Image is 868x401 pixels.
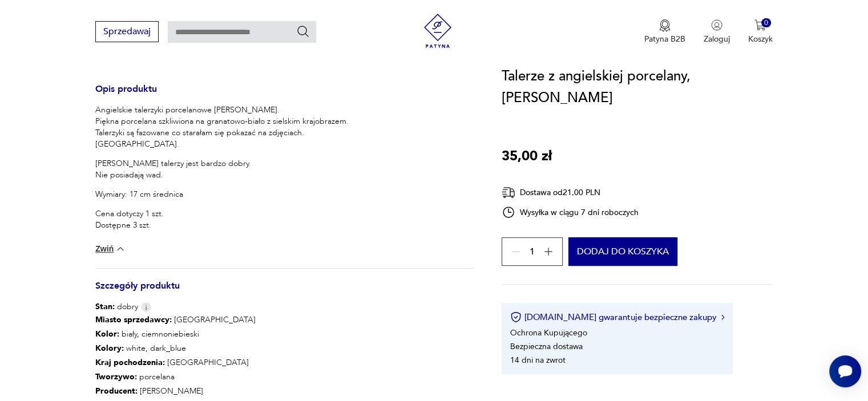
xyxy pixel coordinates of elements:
a: Ikona medaluPatyna B2B [644,19,685,44]
p: white, dark_blue [95,341,390,355]
span: dobry [95,301,138,313]
p: biały, ciemnoniebieski [95,327,390,341]
p: Angielskie talerzyki porcelanowe [PERSON_NAME]. Piękna porcelana szkliwiona na granatowo-biało z ... [95,104,349,150]
h3: Szczegóły produktu [95,282,474,301]
li: Bezpieczna dostawa [510,341,583,352]
p: Koszyk [748,34,773,44]
b: Producent : [95,386,138,396]
div: Wysyłka w ciągu 7 dni roboczych [502,205,639,219]
button: Szukaj [296,25,310,38]
p: [PERSON_NAME] [95,384,390,398]
img: Ikona certyfikatu [510,311,522,323]
div: 0 [761,18,771,28]
img: Ikona medalu [659,19,671,32]
button: Zwiń [95,243,126,254]
b: Kolory : [95,343,124,354]
iframe: Smartsupp widget button [829,355,861,387]
img: Ikona dostawy [502,185,515,200]
img: Ikona strzałki w prawo [721,314,725,320]
a: Sprzedawaj [95,29,159,37]
li: 14 dni na zwrot [510,355,566,366]
li: Ochrona Kupującego [510,327,587,338]
img: chevron down [115,243,126,254]
b: Kolor: [95,329,119,339]
p: 35,00 zł [502,145,552,167]
button: [DOMAIN_NAME] gwarantuje bezpieczne zakupy [510,311,724,323]
button: Sprzedawaj [95,21,159,42]
button: Dodaj do koszyka [568,237,677,266]
p: Patyna B2B [644,34,685,44]
img: Ikonka użytkownika [711,19,722,31]
p: Zaloguj [704,34,730,44]
p: [GEOGRAPHIC_DATA] [95,355,390,370]
b: Kraj pochodzenia : [95,357,165,368]
img: Ikona koszyka [754,19,766,31]
button: Zaloguj [704,19,730,44]
b: Miasto sprzedawcy : [95,314,172,325]
h3: Opis produktu [95,86,474,104]
b: Stan: [95,301,115,312]
img: Patyna - sklep z meblami i dekoracjami vintage [421,14,455,48]
button: 0Koszyk [748,19,773,44]
p: [PERSON_NAME] talerzy jest bardzo dobry. Nie posiadają wad. [95,158,349,181]
p: Cena dotyczy 1 szt. Dostępne 3 szt. [95,208,349,231]
img: Info icon [141,302,151,312]
p: [GEOGRAPHIC_DATA] [95,313,390,327]
p: Wymiary: 17 cm średnica [95,189,349,200]
p: porcelana [95,370,390,384]
button: Patyna B2B [644,19,685,44]
b: Tworzywo : [95,371,137,382]
span: 1 [530,248,535,256]
h1: Talerze z angielskiej porcelany, [PERSON_NAME] [502,66,773,109]
div: Dostawa od 21,00 PLN [502,185,639,200]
